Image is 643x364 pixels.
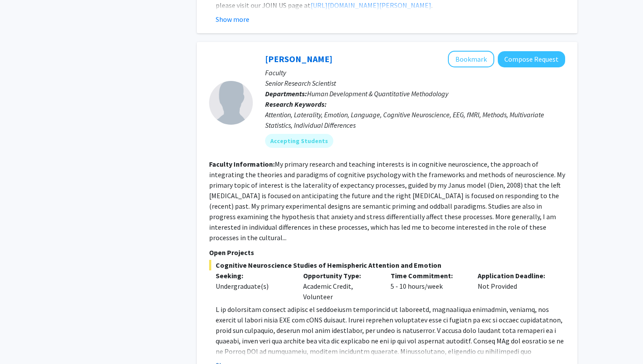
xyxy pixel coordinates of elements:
[265,100,327,108] b: Research Keywords:
[216,14,249,24] button: Show more
[209,160,275,168] b: Faculty Information:
[311,1,431,10] a: [URL][DOMAIN_NAME][PERSON_NAME]
[307,89,448,98] span: Human Development & Quantitative Methodology
[209,160,565,242] fg-read-more: My primary research and teaching interests is in cognitive neuroscience, the approach of integrat...
[265,134,333,148] mat-chip: Accepting Students
[265,67,565,78] p: Faculty
[209,247,565,258] p: Open Projects
[216,281,290,291] div: Undergraduate(s)
[448,51,494,67] button: Add Joseph Dien to Bookmarks
[265,109,565,130] div: Attention, Laterality, Emotion, Language, Cognitive Neuroscience, EEG, fMRI, Methods, Multivariat...
[265,78,565,88] p: Senior Research Scientist
[265,89,307,98] b: Departments:
[265,53,332,64] a: [PERSON_NAME]
[209,260,565,270] span: Cognitive Neuroscience Studies of Hemispheric Attention and Emotion
[391,270,465,281] p: Time Commitment:
[7,325,37,357] iframe: Chat
[471,270,559,302] div: Not Provided
[216,270,290,281] p: Seeking:
[478,270,552,281] p: Application Deadline:
[498,51,565,67] button: Compose Request to Joseph Dien
[303,270,377,281] p: Opportunity Type:
[297,270,384,302] div: Academic Credit, Volunteer
[384,270,472,302] div: 5 - 10 hours/week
